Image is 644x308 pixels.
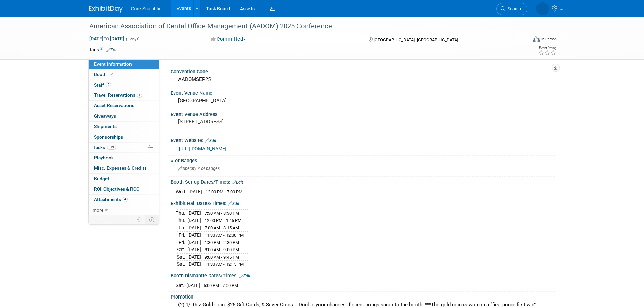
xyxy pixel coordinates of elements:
div: In-Person [541,37,557,42]
span: Staff [94,82,111,88]
span: Booth [94,72,115,77]
div: American Association of Dental Office Management (AADOM) 2025 Conference [87,20,517,32]
a: Asset Reservations [89,101,159,111]
a: Shipments [89,122,159,132]
td: Fri. [176,224,187,232]
span: [DATE] [DATE] [89,35,124,42]
td: [DATE] [187,239,201,246]
td: [DATE] [187,246,201,254]
td: [DATE] [188,188,202,195]
td: Thu. [176,210,187,217]
div: Event Rating [538,46,556,50]
span: ROI, Objectives & ROO [94,186,139,192]
a: Misc. Expenses & Credits [89,163,159,173]
td: Wed. [176,188,188,195]
span: Core Scientific [131,6,161,11]
div: Convention Code: [171,67,555,75]
span: Playbook [94,155,114,160]
a: more [89,205,159,215]
div: Event Venue Name: [171,88,555,96]
span: 5:00 PM - 7:00 PM [204,283,238,288]
td: Fri. [176,232,187,239]
span: 2 [106,82,111,87]
span: Misc. Expenses & Credits [94,165,147,171]
td: Toggle Event Tabs [145,215,159,224]
img: Alyona Yurchenko [504,4,549,11]
span: 7:00 AM - 8:15 AM [205,225,239,230]
td: [DATE] [187,217,201,224]
a: Edit [232,180,243,185]
img: ExhibitDay [89,6,123,13]
span: 9:00 AM - 9:45 PM [205,255,239,260]
a: Travel Reservations1 [89,90,159,100]
span: Specify # of badges [178,166,220,171]
a: Search [464,3,495,15]
span: Travel Reservations [94,92,142,98]
a: Edit [205,138,216,143]
button: Committed [208,35,248,43]
a: Event Information [89,59,159,69]
a: Tasks31% [89,143,159,153]
span: 8:00 AM - 9:00 PM [205,247,239,252]
div: Event Venue Address: [171,109,555,118]
span: more [93,207,103,213]
td: [DATE] [186,282,200,289]
td: Sat. [176,282,186,289]
div: AADOMSEP25 [176,74,550,85]
span: 12:00 PM - 1:45 PM [205,218,241,223]
a: Giveaways [89,111,159,121]
a: Attachments4 [89,195,159,205]
div: Booth Dismantle Dates/Times: [171,270,555,279]
a: Edit [239,274,251,278]
td: [DATE] [187,232,201,239]
span: Sponsorships [94,134,123,140]
div: [GEOGRAPHIC_DATA] [176,96,550,106]
a: Edit [228,201,239,206]
a: ROI, Objectives & ROO [89,184,159,194]
span: 12:00 PM - 7:00 PM [206,189,242,194]
div: Promotion: [171,292,555,300]
a: [URL][DOMAIN_NAME] [179,146,226,151]
span: to [103,36,110,41]
span: Giveaways [94,113,116,119]
span: Attachments [94,197,128,202]
span: [GEOGRAPHIC_DATA], [GEOGRAPHIC_DATA] [374,37,458,42]
span: 11:30 AM - 12:00 PM [205,233,244,238]
span: 1 [137,93,142,98]
span: Tasks [93,145,116,150]
td: [DATE] [187,261,201,268]
div: Event Website: [171,135,555,144]
pre: [STREET_ADDRESS] [178,119,324,125]
a: Staff2 [89,80,159,90]
a: Budget [89,174,159,184]
div: # of Badges: [171,156,555,164]
div: Booth Set-up Dates/Times: [171,177,555,186]
span: Search [473,6,489,11]
td: [DATE] [187,253,201,261]
td: [DATE] [187,210,201,217]
span: 1:30 PM - 2:30 PM [205,240,239,245]
span: 31% [107,145,116,150]
img: Format-Inperson.png [533,36,540,42]
div: Exhibit Hall Dates/Times: [171,198,555,207]
i: Booth reservation complete [110,72,113,76]
td: Personalize Event Tab Strip [134,215,145,224]
span: 11:30 AM - 12:15 PM [205,262,244,267]
a: Booth [89,70,159,80]
td: Fri. [176,239,187,246]
td: Thu. [176,217,187,224]
a: Playbook [89,153,159,163]
span: (3 days) [125,37,140,41]
td: Sat. [176,261,187,268]
span: 4 [123,197,128,202]
td: Sat. [176,253,187,261]
span: Event Information [94,61,132,67]
td: [DATE] [187,224,201,232]
div: Event Format [487,35,557,45]
span: 7:30 AM - 8:30 PM [205,211,239,216]
td: Sat. [176,246,187,254]
span: Shipments [94,124,117,129]
a: Edit [106,48,118,52]
td: Tags [89,46,118,53]
span: Budget [94,176,109,181]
